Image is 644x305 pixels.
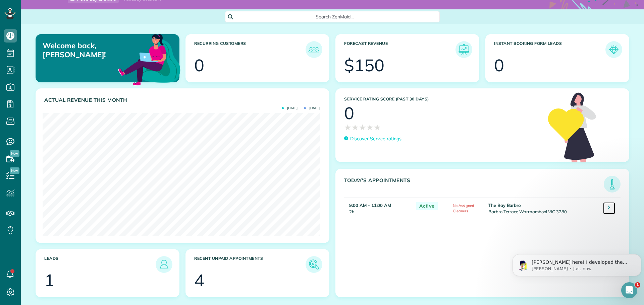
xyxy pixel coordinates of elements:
span: No Assigned Cleaners [453,203,474,213]
img: icon_form_leads-04211a6a04a5b2264e4ee56bc0799ec3eb69b7e499cbb523a139df1d13a81ae0.png [607,43,621,56]
div: 0 [194,57,204,74]
strong: The Bay Barbro [488,203,521,208]
h3: Instant Booking Form Leads [494,41,605,58]
span: ★ [344,122,352,133]
span: ★ [359,122,366,133]
span: [DATE] [282,106,298,110]
h3: Recurring Customers [194,41,306,58]
div: 1 [44,272,54,289]
div: $150 [344,57,384,74]
h3: Leads [44,256,156,273]
img: icon_todays_appointments-901f7ab196bb0bea1936b74009e4eb5ffbc2d2711fa7634e0d609ed5ef32b18b.png [605,177,619,191]
span: ★ [352,122,359,133]
a: Discover Service ratings [344,135,401,142]
div: 4 [194,272,204,289]
strong: 9:00 AM - 11:00 AM [349,203,391,208]
h3: Recent unpaid appointments [194,256,306,273]
span: 1 [635,282,640,288]
span: New [10,167,19,174]
img: icon_recurring_customers-cf858462ba22bcd05b5a5880d41d6543d210077de5bb9ebc9590e49fd87d84ed.png [307,43,321,56]
img: icon_forecast_revenue-8c13a41c7ed35a8dcfafea3cbb826a0462acb37728057bba2d056411b612bbbe.png [457,43,471,56]
img: icon_unpaid_appointments-47b8ce3997adf2238b356f14209ab4cced10bd1f174958f3ca8f1d0dd7fffeee.png [307,258,321,271]
h3: Today's Appointments [344,177,604,193]
td: 2h [344,198,413,219]
p: Welcome back, [PERSON_NAME]! [43,41,133,59]
p: Discover Service ratings [350,135,401,142]
h3: Forecast Revenue [344,41,455,58]
iframe: Intercom notifications message [510,240,644,287]
td: Barbro Terrace Warrnambool VIC 3280 [487,198,603,219]
div: 0 [344,105,354,122]
h3: Service Rating score (past 30 days) [344,97,541,101]
span: ★ [374,122,381,133]
iframe: Intercom live chat [621,282,637,298]
h3: Actual Revenue this month [44,97,322,103]
span: New [10,150,19,157]
span: [DATE] [304,106,320,110]
img: dashboard_welcome-42a62b7d889689a78055ac9021e634bf52bae3f8056760290aed330b23ab8690.png [117,26,182,91]
span: Active [416,202,438,210]
img: icon_leads-1bed01f49abd5b7fead27621c3d59655bb73ed531f8eeb49469d10e621d6b896.png [157,258,171,271]
div: 0 [494,57,504,74]
span: ★ [366,122,374,133]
